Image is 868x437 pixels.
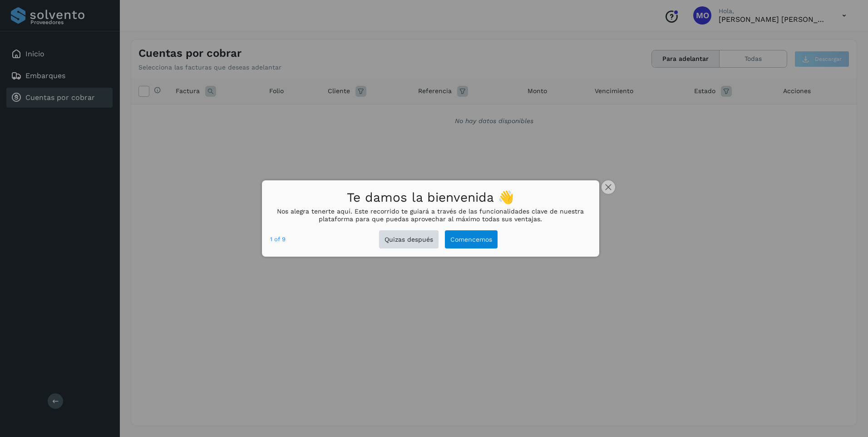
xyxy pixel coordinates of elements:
[270,234,286,244] div: 1 of 9
[270,188,591,208] h1: Te damos la bienvenida 👋
[379,230,439,249] button: Quizas después
[270,208,591,223] p: Nos alegra tenerte aquí. Este recorrido te guiará a través de las funcionalidades clave de nuestr...
[262,180,599,257] div: Te damos la bienvenida 👋Nos alegra tenerte aquí. Este recorrido te guiará a través de las funcion...
[602,180,615,194] button: close,
[270,234,286,244] div: step 1 of 9
[445,230,498,249] button: Comencemos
